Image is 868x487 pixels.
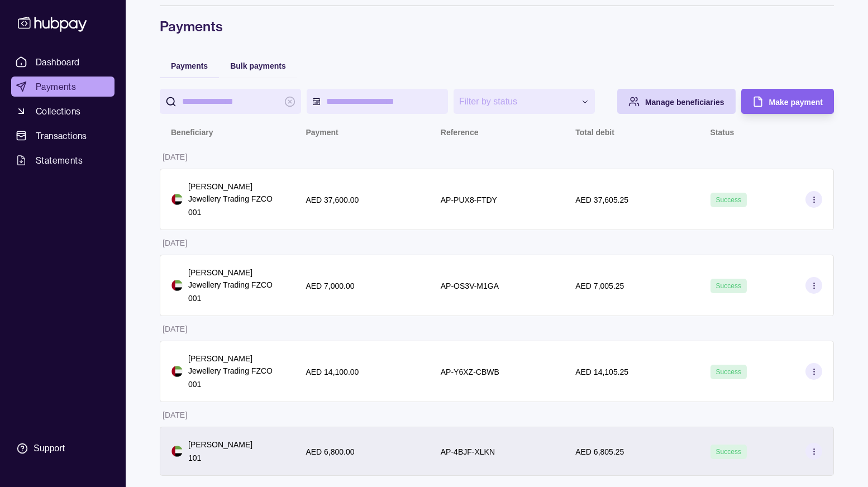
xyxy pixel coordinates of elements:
button: Make payment [741,89,834,114]
span: Dashboard [36,55,80,69]
a: Transactions [11,126,115,146]
span: Success [716,448,741,456]
img: ae [171,280,183,291]
img: ae [171,194,183,205]
p: [PERSON_NAME] Jewellery Trading FZCO [188,180,283,205]
p: AP-OS3V-M1GA [441,281,499,290]
span: Payments [171,61,208,70]
p: AED 14,105.25 [575,367,628,376]
p: [PERSON_NAME] Jewellery Trading FZCO [188,266,283,291]
span: Make payment [769,98,823,107]
div: Support [34,442,65,455]
p: 101 [188,452,252,464]
p: AED 37,605.25 [575,195,628,204]
span: Payments [36,80,76,93]
a: Support [11,437,115,460]
span: Success [716,196,741,204]
p: AP-4BJF-XLKN [441,447,495,456]
p: [DATE] [163,324,187,333]
a: Statements [11,150,115,170]
img: ae [171,446,183,457]
p: [DATE] [163,152,187,161]
p: Beneficiary [171,128,213,137]
a: Payments [11,77,115,97]
p: [DATE] [163,238,187,247]
img: ae [171,366,183,377]
p: AP-Y6XZ-CBWB [441,367,499,376]
p: Payment [306,128,338,137]
span: Manage beneficiaries [645,98,724,107]
span: Bulk payments [230,61,286,70]
p: [DATE] [163,410,187,419]
span: Transactions [36,129,87,142]
h1: Payments [160,17,834,35]
p: Status [710,128,735,137]
span: Success [716,368,741,376]
p: AED 7,000.00 [306,281,354,290]
p: AED 37,600.00 [306,195,359,204]
p: AED 14,100.00 [306,367,359,376]
p: AP-PUX8-FTDY [441,195,497,204]
p: AED 6,800.00 [306,447,354,456]
p: 001 [188,378,283,390]
span: Statements [36,154,83,167]
p: AED 6,805.25 [575,447,624,456]
a: Collections [11,101,115,121]
p: AED 7,005.25 [575,281,624,290]
span: Success [716,282,741,290]
button: Manage beneficiaries [617,89,736,114]
p: Total debit [575,128,614,137]
p: [PERSON_NAME] [188,438,252,451]
p: [PERSON_NAME] Jewellery Trading FZCO [188,352,283,377]
p: 001 [188,206,283,218]
span: Collections [36,104,80,118]
a: Dashboard [11,52,115,72]
p: Reference [441,128,479,137]
p: 001 [188,292,283,304]
input: search [182,89,279,114]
